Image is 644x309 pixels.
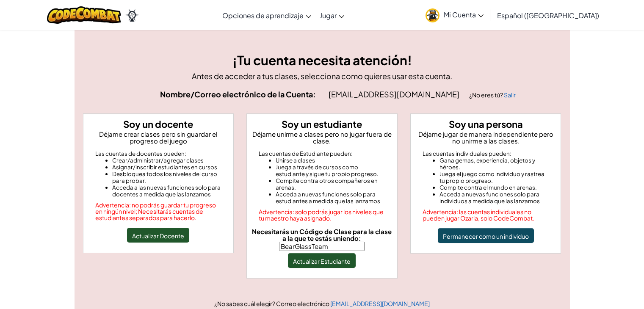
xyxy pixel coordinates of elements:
[276,157,315,164] font: Unirse a clases
[439,184,537,191] font: Compite contra el mundo en arenas.
[439,157,535,171] font: Gana gemas, experiencia, objetos y héroes.
[439,190,540,204] font: Acceda a nuevas funciones solo para individuos a medida que las lanzamos
[418,130,553,145] font: Déjame jugar de manera independiente pero no unirme a las clases.
[123,118,193,130] font: Soy un docente
[504,91,516,99] a: Salir
[112,157,204,164] font: Crear/administrar/agregar clases
[222,11,304,20] font: Opciones de aprendizaje
[279,242,365,251] input: Necesitarás un Código de Clase para la clase a la que te estás uniendo:
[259,150,353,157] font: Las cuentas de Estudiante pueden:
[421,2,488,28] a: Mi Cuenta
[423,208,534,222] font: Advertencia: las cuentas individuales no pueden jugar Ozaria, solo CodeCombat.
[127,228,189,243] button: Actualizar Docente
[232,52,412,68] font: ¡Tu cuenta necesita atención!
[276,163,379,177] font: Juega a través de cursos como estudiante y sigue tu propio progreso.
[288,253,356,268] button: Actualizar Estudiante
[282,118,362,130] font: Soy un estudiante
[438,228,534,243] button: Permanecer como un individuo
[192,71,452,81] font: Antes de acceder a tus clases, selecciona como quieres usar esta cuenta.
[276,177,378,191] font: Compite contra otros compañeros en arenas.
[125,9,139,22] img: Ozaria
[469,91,503,99] font: ¿No eres tú?
[426,8,439,22] img: avatar
[320,11,337,20] font: Jugar
[112,170,217,184] font: Desbloquea todos los niveles del curso para probar.
[330,300,430,307] a: [EMAIL_ADDRESS][DOMAIN_NAME]
[276,190,380,204] font: Acceda a nuevas funciones solo para estudiantes a medida que las lanzamos
[132,232,184,240] font: Actualizar Docente
[99,130,217,145] font: Déjame crear clases pero sin guardar el progreso del juego
[112,163,217,171] font: Asignar/inscribir estudiantes en cursos
[293,257,351,265] font: Actualizar Estudiante
[439,170,544,184] font: Juega el juego como individuo y rastrea tu propio progreso.
[423,150,511,157] font: Las cuentas individuales pueden:
[214,300,329,307] font: ¿No sabes cuál elegir? Correo electrónico
[259,208,384,222] font: Advertencia: solo podrás jugar los niveles que tu maestro haya asignado.
[329,89,459,99] font: [EMAIL_ADDRESS][DOMAIN_NAME]
[112,184,221,198] font: Acceda a las nuevas funciones solo para docentes a medida que las lanzamos
[252,227,392,242] font: Necesitarás un Código de Clase para la clase a la que te estás uniendo:
[95,150,186,157] font: Las cuentas de docentes pueden:
[493,4,603,27] a: Español ([GEOGRAPHIC_DATA])
[315,4,348,27] a: Jugar
[95,201,216,221] font: Advertencia: no podrás guardar tu progreso en ningún nivel; Necesitarás cuentas de estudiantes se...
[443,232,529,240] font: Permanecer como un individuo
[449,118,523,130] font: Soy una persona
[444,10,476,19] font: Mi Cuenta
[252,130,392,145] font: Déjame unirme a clases pero no jugar fuera de clase.
[497,11,599,20] font: Español ([GEOGRAPHIC_DATA])
[47,6,121,24] img: Logotipo de CodeCombat
[218,4,315,27] a: Opciones de aprendizaje
[160,89,316,99] font: Nombre/Correo electrónico de la Cuenta:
